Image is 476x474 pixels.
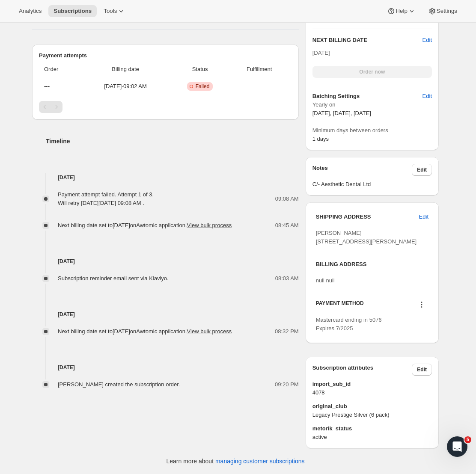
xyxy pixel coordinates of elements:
span: Edit [417,166,427,173]
button: Edit [414,210,434,224]
button: View bulk process [187,328,232,335]
span: Tools [104,8,117,15]
span: C/- Aesthetic Dental Ltd [312,180,432,189]
span: [PERSON_NAME] [STREET_ADDRESS][PERSON_NAME] [316,230,417,245]
h4: [DATE] [32,363,299,372]
span: [DATE] [312,50,330,56]
span: Next billing date set to [DATE] on Awtomic application . [58,328,232,335]
span: 1 days [312,136,329,142]
span: metorik_status [312,424,432,433]
span: Help [396,8,407,15]
p: Learn more about [167,457,305,465]
a: managing customer subscriptions [215,458,305,465]
h2: Payment attempts [39,51,292,60]
h3: PAYMENT METHOD [316,300,364,311]
span: 4078 [312,388,432,397]
span: Edit [417,366,427,373]
div: Payment attempt failed. Attempt 1 of 3. Will retry [DATE][DATE] 09:08 AM . [58,190,154,207]
span: Failed [196,83,210,90]
h2: Timeline [46,137,299,145]
button: Help [382,5,421,17]
span: [PERSON_NAME] created the subscription order. [58,381,180,388]
h6: Batching Settings [312,92,422,101]
button: Edit [412,364,432,376]
span: Yearly on [312,101,432,109]
span: Subscription reminder email sent via Klaviyo. [58,275,169,281]
h4: [DATE] [32,257,299,266]
span: Minimum days between orders [312,126,432,135]
h3: Notes [312,164,412,176]
span: Edit [419,213,428,221]
span: 5 [464,436,471,443]
iframe: Intercom live chat [447,436,467,457]
span: import_sub_id [312,380,432,388]
span: Next billing date set to [DATE] on Awtomic application . [58,222,232,228]
button: View bulk process [187,222,232,228]
th: Order [39,60,80,79]
span: 09:08 AM [275,195,299,203]
h3: BILLING ADDRESS [316,260,428,269]
span: Analytics [19,8,42,15]
span: original_club [312,402,432,411]
button: Subscriptions [48,5,97,17]
span: Mastercard ending in 5076 Expires 7/2025 [316,317,382,332]
nav: Pagination [39,101,292,113]
span: 08:32 PM [275,327,299,336]
button: Settings [423,5,462,17]
span: null null [316,277,335,284]
h3: SHIPPING ADDRESS [316,213,419,221]
h4: [DATE] [32,173,299,182]
span: 08:45 AM [275,221,299,230]
span: [DATE] · 09:02 AM [83,82,168,91]
button: Edit [412,164,432,176]
span: Edit [422,92,432,101]
span: active [312,433,432,441]
h2: NEXT BILLING DATE [312,36,422,44]
span: --- [44,83,50,89]
button: Edit [417,89,437,103]
h4: [DATE] [32,310,299,319]
span: Billing date [83,65,168,74]
span: Status [173,65,226,74]
span: Legacy Prestige Silver (6 pack) [312,411,432,419]
span: Fulfillment [232,65,287,74]
span: 08:03 AM [275,274,299,283]
span: Subscriptions [54,8,92,15]
span: Settings [437,8,457,15]
span: [DATE], [DATE], [DATE] [312,110,371,116]
button: Tools [98,5,131,17]
h3: Subscription attributes [312,364,412,376]
span: 09:20 PM [275,380,299,389]
button: Edit [422,36,432,44]
button: Analytics [14,5,47,17]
